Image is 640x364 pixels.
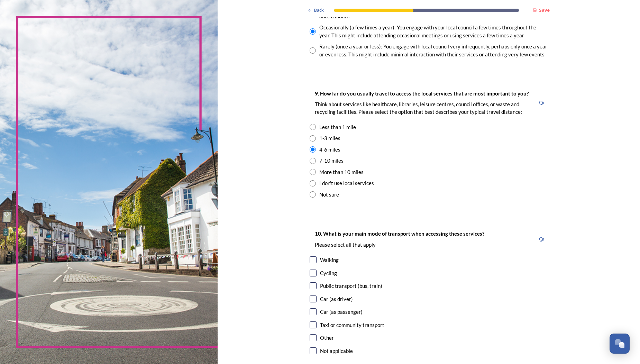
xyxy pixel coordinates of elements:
[320,269,337,277] div: Cycling
[319,179,374,187] div: I don't use local services
[610,334,630,354] button: Open Chat
[320,334,334,342] div: Other
[320,282,382,290] div: Public transport (bus, train)
[319,168,364,176] div: More than 10 miles
[319,134,340,142] div: 1-3 miles
[319,123,356,131] div: Less than 1 mile
[319,191,339,199] div: Not sure
[320,308,363,316] div: Car (as passenger)
[320,295,353,303] div: Car (as driver)
[320,321,384,329] div: Taxi or community transport
[314,7,324,13] span: Back
[320,256,339,264] div: Walking
[319,146,340,154] div: 4-6 miles
[315,230,484,237] strong: 10. What is your main mode of transport when accessing these services?
[319,24,548,39] div: Occasionally (a few times a year): You engage with your local council a few times throughout the ...
[315,90,529,97] strong: 9. How far do you usually travel to access the local services that are most important to you?
[319,157,344,165] div: 7-10 miles
[319,43,548,58] div: Rarely (once a year or less): You engage with local council very infrequently, perhaps only once ...
[315,101,530,116] p: Think about services like healthcare, libraries, leisure centres, council offices, or waste and r...
[315,241,484,248] p: Please select all that apply
[539,7,550,13] strong: Save
[320,347,353,355] div: Not applicable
